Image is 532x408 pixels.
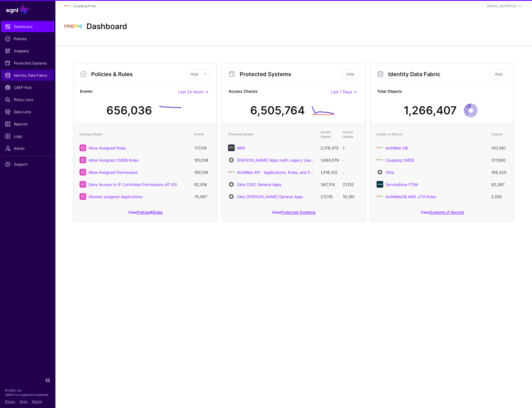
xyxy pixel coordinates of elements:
[153,210,163,215] a: Rules
[1,33,54,44] a: Policies
[228,144,235,151] img: svg+xml;base64,PHN2ZyB3aWR0aD0iNjQiIGhlaWdodD0iNjQiIHZpZXdCb3g9IjAgMCA2NCA2NCIgZmlsbD0ibm9uZSIgeG...
[281,210,315,215] a: Protected Systems
[88,182,177,187] a: Deny Access to IP Controlled Permissions off VDI
[377,157,383,163] img: svg+xml;base64,PHN2ZyBpZD0iTG9nbyIgeG1sbnM9Imh0dHA6Ly93d3cudzMub3JnLzIwMDAvc3ZnIiB3aWR0aD0iMTIxLj...
[86,22,127,31] h2: Dashboard
[404,102,457,119] div: 1,266,407
[237,158,317,162] a: [PERSON_NAME] Apps (with Legacy UserID)
[237,170,329,175] a: AuthWeb API - Applications, Roles, and Permissions
[5,392,50,397] p: SGNL® is a registered trademark
[318,166,340,178] td: 1,418,312
[88,170,138,175] a: Allow Assigned Permissions
[318,190,340,203] td: 211,115
[5,388,50,392] p: © [URL], Inc
[488,166,511,178] td: 109,420
[5,400,15,403] a: Privacy
[340,178,362,190] td: 21,152
[5,121,50,127] span: Reports
[340,154,362,166] td: -
[237,182,281,187] a: Okta OIDC General Apps
[64,18,82,35] img: svg+xml;base64,PHN2ZyBpZD0iTG9nbyIgeG1sbnM9Imh0dHA6Ly93d3cudzMub3JnLzIwMDAvc3ZnIiB3aWR0aD0iMTIxLj...
[318,127,340,142] th: Access Checks
[385,194,436,199] a: AuthWebDB AWS JITA Roles
[1,70,54,81] a: Identity Data Fabric
[240,71,341,78] h3: Protected Systems
[487,4,516,9] div: [EMAIL_ADDRESS]
[237,194,303,199] a: Okta [PERSON_NAME] General Apps
[377,181,383,188] img: svg+xml;base64,PHN2ZyB3aWR0aD0iNjQiIGhlaWdodD0iNjQiIHZpZXdCb3g9IjAgMCA2NCA2NCIgZmlsbD0ibm9uZSIgeG...
[385,170,394,175] a: Okta
[222,206,365,222] div: View
[5,133,50,139] span: Logs
[340,190,362,203] td: 10,381
[228,169,235,175] img: svg+xml;base64,PD94bWwgdmVyc2lvbj0iMS4wIiBlbmNvZGluZz0iVVRGLTgiIHN0YW5kYWxvbmU9Im5vIj8+CjwhLS0gQ3...
[429,210,464,215] a: Systems of Record
[1,106,54,117] a: Data Lens
[385,158,414,162] a: Coupang CMDB
[370,206,514,222] div: View
[488,127,511,142] th: Objects
[5,97,50,102] span: Policy Lens
[1,58,54,69] a: Protected Systems
[385,182,418,187] a: ServiceNow ITSM
[137,210,150,215] a: Policies
[250,102,305,119] div: 6,505,764
[191,166,214,178] td: 100,159
[1,131,54,142] a: Logs
[488,190,511,203] td: 2,055
[229,88,331,95] strong: Access Checks
[377,88,507,95] strong: Total Objects
[5,73,50,78] span: Identity Data Fabric
[318,142,340,154] td: 2,176,475
[488,178,511,190] td: 92,267
[191,142,214,154] td: 171,178
[1,118,54,130] a: Reports
[5,161,50,167] span: Support
[91,71,186,78] h3: Policies & Rules
[191,154,214,166] td: 101,038
[5,85,50,90] span: CAEP Hub
[490,69,507,79] a: Add
[488,154,511,166] td: 317,900
[5,146,50,151] span: Admin
[191,127,214,142] th: Events
[331,89,352,94] span: Last 7 Days
[3,3,52,16] a: SGNL
[377,193,383,200] img: svg+xml;base64,PHN2ZyBpZD0iTG9nbyIgeG1sbnM9Imh0dHA6Ly93d3cudzMub3JnLzIwMDAvc3ZnIiB3aWR0aD0iMTIxLj...
[73,206,217,222] div: View &
[5,36,50,42] span: Policies
[80,88,178,95] strong: Events
[228,181,235,188] img: svg+xml;base64,PHN2ZyB3aWR0aD0iNjQiIGhlaWdodD0iNjQiIHZpZXdCb3g9IjAgMCA2NCA2NCIgZmlsbD0ibm9uZSIgeG...
[106,102,152,119] div: 656,036
[340,127,362,142] th: Access Denials
[88,194,142,199] a: Allowed assigned Applications
[32,400,42,403] a: Patents
[1,94,54,105] a: Policy Lens
[77,127,191,142] th: Policies & Rules
[318,178,340,190] td: 397,314
[178,89,204,94] span: Last 24 Hours
[488,142,511,154] td: 743,951
[88,158,139,162] a: Allow Assigned CMDB Roles
[5,60,50,66] span: Protected Systems
[1,21,54,32] a: Dashboard
[377,144,383,151] img: svg+xml;base64,PHN2ZyBpZD0iTG9nbyIgeG1sbnM9Imh0dHA6Ly93d3cudzMub3JnLzIwMDAvc3ZnIiB3aWR0aD0iMTIxLj...
[228,193,235,200] img: svg+xml;base64,PHN2ZyB3aWR0aD0iNjQiIGhlaWdodD0iNjQiIHZpZXdCb3g9IjAgMCA2NCA2NCIgZmlsbD0ibm9uZSIgeG...
[342,69,359,79] a: Add
[340,166,362,178] td: -
[385,146,408,150] a: AuthWeb DB
[340,142,362,154] td: 1
[5,48,50,54] span: Snippets
[1,143,54,154] a: Admin
[1,82,54,93] a: CAEP Hub
[237,146,245,150] a: AWS
[19,400,27,403] a: Terms
[377,169,383,175] img: svg+xml;base64,PHN2ZyB3aWR0aD0iNjQiIGhlaWdodD0iNjQiIHZpZXdCb3g9IjAgMCA2NCA2NCIgZmlsbD0ibm9uZSIgeG...
[191,190,214,203] td: 70,067
[191,72,198,76] span: Add
[388,71,489,78] h3: Identity Data Fabric
[191,178,214,190] td: 92,916
[73,4,96,8] a: Coupang Prod
[1,45,54,56] a: Snippets
[318,154,340,166] td: 1,894,079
